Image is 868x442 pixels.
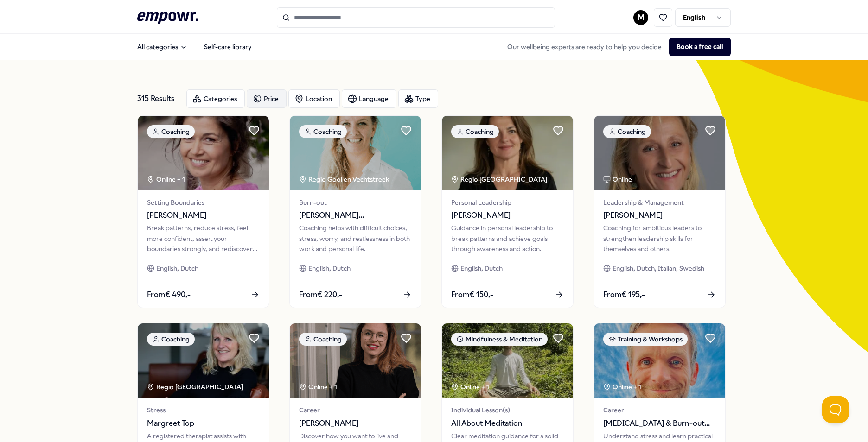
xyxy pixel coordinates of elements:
[299,197,412,208] span: Burn-out
[147,289,191,301] span: From € 490,-
[603,405,716,415] span: Career
[138,323,269,398] img: package image
[398,89,438,108] button: Type
[442,323,573,398] img: package image
[147,223,260,254] div: Break patterns, reduce stress, feel more confident, assert your boundaries strongly, and rediscov...
[603,174,632,184] div: Online
[451,174,549,184] div: Regio [GEOGRAPHIC_DATA]
[299,405,412,415] span: Career
[603,125,651,138] div: Coaching
[299,209,412,221] span: [PERSON_NAME][GEOGRAPHIC_DATA]
[451,333,548,346] div: Mindfulness & Meditation
[137,89,179,108] div: 315 Results
[451,209,564,221] span: [PERSON_NAME]
[613,263,704,273] span: English, Dutch, Italian, Swedish
[288,89,340,108] button: Location
[299,223,412,254] div: Coaching helps with difficult choices, stress, worry, and restlessness in both work and personal ...
[460,263,503,273] span: English, Dutch
[299,174,390,184] div: Regio Gooi en Vechtstreek
[441,115,574,308] a: package imageCoachingRegio [GEOGRAPHIC_DATA] Personal Leadership[PERSON_NAME]Guidance in personal...
[277,7,555,28] input: Search for products, categories or subcategories
[603,333,688,346] div: Training & Workshops
[451,223,564,254] div: Guidance in personal leadership to break patterns and achieve goals through awareness and action.
[451,197,564,208] span: Personal Leadership
[186,89,245,108] button: Categories
[147,417,260,429] span: Margreet Top
[138,116,269,190] img: package image
[247,89,287,108] button: Price
[130,38,195,56] button: All categories
[442,116,573,190] img: package image
[451,417,564,429] span: All About Meditation
[147,197,260,208] span: Setting Boundaries
[299,417,412,429] span: [PERSON_NAME]
[299,289,342,301] span: From € 220,-
[147,125,195,138] div: Coaching
[299,125,347,138] div: Coaching
[594,116,725,190] img: package image
[594,115,726,308] a: package imageCoachingOnlineLeadership & Management[PERSON_NAME]Coaching for ambitious leaders to ...
[594,323,725,398] img: package image
[451,289,493,301] span: From € 150,-
[156,263,198,273] span: English, Dutch
[147,382,245,392] div: Regio [GEOGRAPHIC_DATA]
[308,263,351,273] span: English, Dutch
[290,116,421,190] img: package image
[669,38,731,56] button: Book a free call
[451,125,499,138] div: Coaching
[147,333,195,346] div: Coaching
[603,382,641,392] div: Online + 1
[147,209,260,221] span: [PERSON_NAME]
[137,115,269,308] a: package imageCoachingOnline + 1Setting Boundaries[PERSON_NAME]Break patterns, reduce stress, feel...
[451,382,489,392] div: Online + 1
[147,174,185,184] div: Online + 1
[342,89,396,108] button: Language
[289,115,421,308] a: package imageCoachingRegio Gooi en Vechtstreek Burn-out[PERSON_NAME][GEOGRAPHIC_DATA]Coaching hel...
[822,396,849,423] iframe: Help Scout Beacon - Open
[147,405,260,415] span: Stress
[633,10,648,25] button: M
[500,38,731,56] div: Our wellbeing experts are ready to help you decide
[603,223,716,254] div: Coaching for ambitious leaders to strengthen leadership skills for themselves and others.
[130,38,259,56] nav: Main
[197,38,259,56] a: Self-care library
[299,333,347,346] div: Coaching
[603,209,716,221] span: [PERSON_NAME]
[299,382,337,392] div: Online + 1
[603,417,716,429] span: [MEDICAL_DATA] & Burn-out Preventie
[603,289,645,301] span: From € 195,-
[290,323,421,398] img: package image
[603,197,716,208] span: Leadership & Management
[451,405,564,415] span: Individual Lesson(s)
